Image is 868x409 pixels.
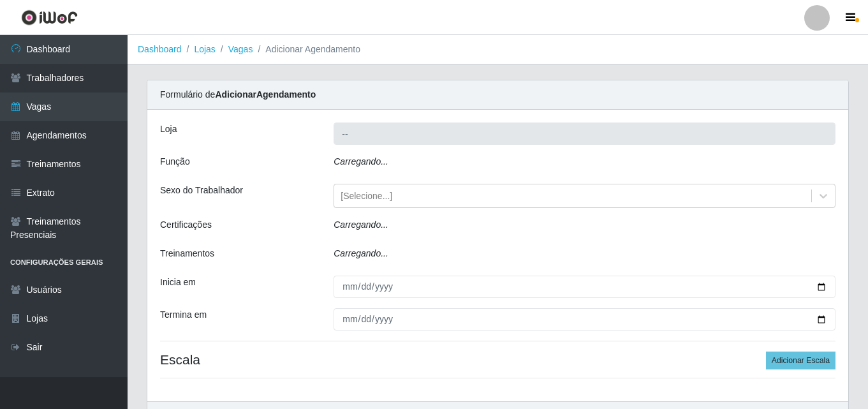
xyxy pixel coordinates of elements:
[766,352,835,369] button: Adicionar Escala
[160,123,177,136] label: Loja
[334,219,388,230] i: Carregando...
[21,10,78,26] img: CoreUI Logo
[334,248,388,258] i: Carregando...
[253,43,360,56] li: Adicionar Agendamento
[160,184,243,197] label: Sexo do Trabalhador
[228,44,253,54] a: Vagas
[160,218,212,232] label: Certificações
[138,44,182,54] a: Dashboard
[147,80,848,110] div: Formulário de
[215,89,316,100] strong: Adicionar Agendamento
[334,308,835,331] input: 00/00/0000
[160,247,214,260] label: Treinamentos
[128,35,868,64] nav: breadcrumb
[341,190,392,203] div: [Selecione...]
[194,44,215,54] a: Lojas
[160,155,190,168] label: Função
[334,156,388,167] i: Carregando...
[160,308,207,322] label: Termina em
[160,276,196,289] label: Inicia em
[160,352,835,368] h4: Escala
[334,276,835,298] input: 00/00/0000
